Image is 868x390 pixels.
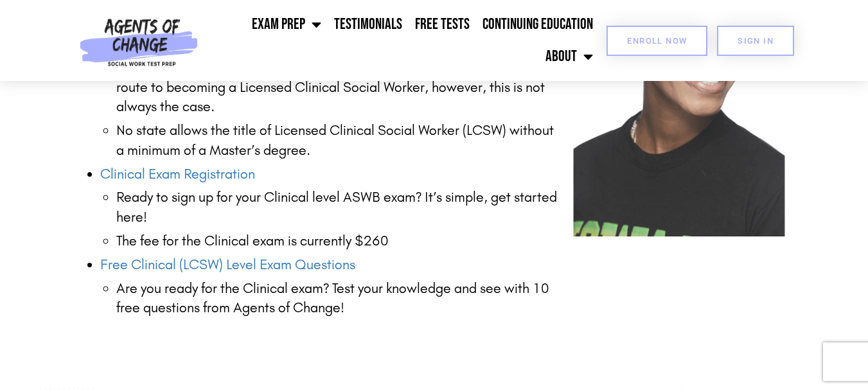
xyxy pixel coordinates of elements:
[100,256,355,273] a: Free Clinical (LCSW) Level Exam Questions
[738,37,774,45] span: SIGN IN
[717,26,794,56] a: SIGN IN
[627,37,687,45] span: Enroll Now
[476,8,599,40] a: Continuing Education
[539,40,599,73] a: About
[245,8,328,40] a: Exam Prep
[328,8,409,40] a: Testimonials
[116,231,559,251] li: The fee for the Clinical exam is currently $260
[204,8,600,73] nav: Menu
[409,8,476,40] a: Free Tests
[607,26,707,56] a: Enroll Now
[116,279,559,319] li: Are you ready for the Clinical exam? Test your knowledge and see with 10 free questions from Agen...
[100,166,255,182] a: Clinical Exam Registration
[116,188,559,227] li: Ready to sign up for your Clinical level ASWB exam? It’s simple, get started here!
[116,121,559,161] p: No state allows the title of Licensed Clinical Social Worker (LCSW) without a minimum of a Master...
